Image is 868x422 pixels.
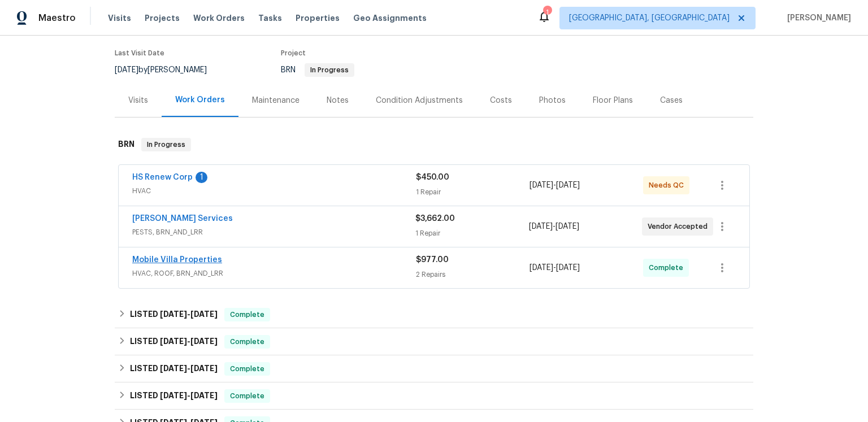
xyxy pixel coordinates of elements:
span: Geo Assignments [353,12,427,24]
span: Complete [225,363,269,375]
span: [GEOGRAPHIC_DATA], [GEOGRAPHIC_DATA] [569,12,730,24]
span: In Progress [142,139,190,150]
span: In Progress [306,67,353,73]
span: Last Visit Date [115,50,164,56]
span: - [160,310,218,318]
span: [DATE] [160,364,187,372]
span: - [160,391,218,399]
div: 1 [543,7,551,18]
div: 1 Repair [415,228,528,239]
span: HVAC [132,185,416,197]
span: [PERSON_NAME] [783,12,851,24]
span: Complete [225,309,269,320]
div: 2 Repairs [416,269,530,280]
div: Cases [660,95,683,106]
span: - [530,180,580,191]
span: [DATE] [160,391,187,399]
div: Condition Adjustments [376,95,463,106]
a: Mobile Villa Properties [132,256,222,264]
span: [DATE] [190,337,218,345]
span: [DATE] [190,364,218,372]
span: - [530,262,580,273]
h6: LISTED [130,335,218,349]
div: Visits [128,95,148,106]
div: 1 [196,172,207,183]
span: Projects [145,12,180,24]
span: Complete [225,390,269,402]
span: $3,662.00 [415,215,455,223]
span: Complete [649,262,688,273]
h6: LISTED [130,308,218,321]
span: Maestro [38,12,76,24]
div: LISTED [DATE]-[DATE]Complete [115,301,753,328]
a: HS Renew Corp [132,173,193,181]
div: LISTED [DATE]-[DATE]Complete [115,355,753,382]
span: Visits [108,12,131,24]
span: [DATE] [160,337,187,345]
span: [DATE] [555,223,579,230]
span: Tasks [258,14,282,22]
span: [DATE] [556,181,580,189]
div: by [PERSON_NAME] [115,63,220,77]
span: [DATE] [190,391,218,399]
span: - [529,221,579,232]
span: [DATE] [160,310,187,318]
div: 1 Repair [416,186,530,198]
span: Project [281,50,306,56]
div: Maintenance [252,95,300,106]
span: Work Orders [193,12,245,24]
span: [DATE] [556,264,580,272]
h6: LISTED [130,389,218,403]
span: Vendor Accepted [648,221,712,232]
span: [DATE] [530,264,553,272]
span: [DATE] [530,181,553,189]
div: BRN In Progress [115,127,753,163]
h6: BRN [118,138,134,151]
div: Floor Plans [593,95,633,106]
span: [DATE] [529,223,553,230]
span: - [160,337,218,345]
span: - [160,364,218,372]
span: Complete [225,336,269,347]
div: Costs [490,95,512,106]
a: [PERSON_NAME] Services [132,215,233,223]
div: Photos [539,95,566,106]
span: [DATE] [115,66,138,74]
span: $977.00 [416,256,449,264]
div: LISTED [DATE]-[DATE]Complete [115,328,753,355]
span: PESTS, BRN_AND_LRR [132,227,415,238]
div: Notes [327,95,349,106]
span: Needs QC [649,180,688,191]
div: Work Orders [175,94,225,106]
div: LISTED [DATE]-[DATE]Complete [115,382,753,410]
span: BRN [281,66,354,74]
span: $450.00 [416,173,449,181]
h6: LISTED [130,362,218,376]
span: HVAC, ROOF, BRN_AND_LRR [132,268,416,279]
span: [DATE] [190,310,218,318]
span: Properties [296,12,340,24]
